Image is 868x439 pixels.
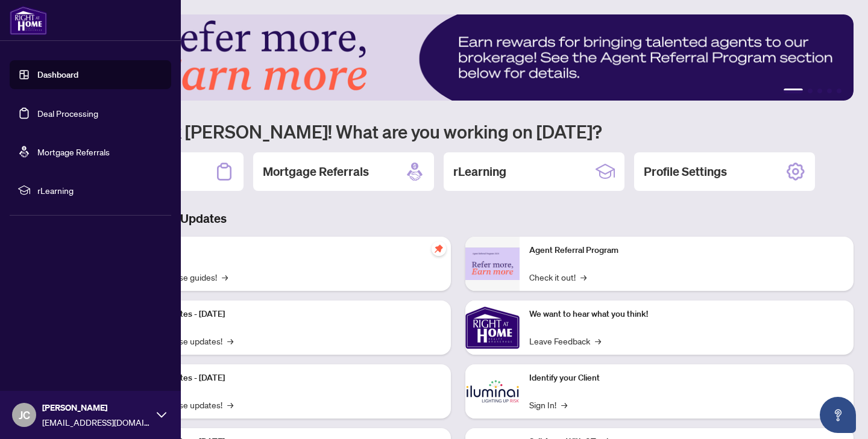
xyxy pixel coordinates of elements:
[42,401,151,414] span: [PERSON_NAME]
[63,14,854,101] img: Slide 0
[529,270,587,284] a: Check it out!→
[63,210,854,227] h3: Brokerage & Industry Updates
[10,6,47,35] img: logo
[820,397,856,433] button: Open asap
[529,334,601,347] a: Leave Feedback→
[37,108,98,119] a: Deal Processing
[227,334,233,347] span: →
[127,372,441,385] p: Platform Updates - [DATE]
[453,163,506,180] h2: rLearning
[42,416,151,429] span: [EMAIL_ADDRESS][DOMAIN_NAME]
[37,146,110,157] a: Mortgage Referrals
[222,270,228,284] span: →
[63,120,854,143] h1: Welcome back [PERSON_NAME]! What are you working on [DATE]?
[784,89,803,93] button: 1
[837,89,841,93] button: 5
[127,244,441,257] p: Self-Help
[432,241,446,256] span: pushpin
[127,308,441,321] p: Platform Updates - [DATE]
[644,163,727,180] h2: Profile Settings
[465,364,520,419] img: Identify your Client
[817,89,822,93] button: 3
[529,398,567,411] a: Sign In!→
[529,308,844,321] p: We want to hear what you think!
[580,270,587,284] span: →
[529,244,844,257] p: Agent Referral Program
[19,406,30,423] span: JC
[37,184,163,197] span: rLearning
[808,89,813,93] button: 2
[827,89,832,93] button: 4
[263,163,369,180] h2: Mortgage Referrals
[37,69,78,80] a: Dashboard
[529,372,844,385] p: Identify your Client
[561,398,567,411] span: →
[465,248,520,281] img: Agent Referral Program
[595,334,601,347] span: →
[227,398,233,411] span: →
[465,300,520,355] img: We want to hear what you think!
